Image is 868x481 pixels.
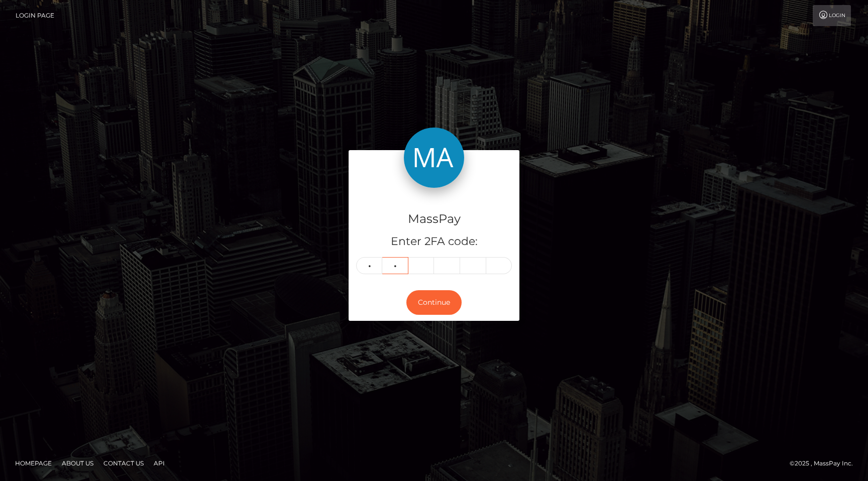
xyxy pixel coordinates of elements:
[406,290,462,315] button: Continue
[356,234,512,250] h5: Enter 2FA code:
[16,5,54,26] a: Login Page
[99,455,148,471] a: Contact Us
[11,455,56,471] a: Homepage
[356,210,512,228] h4: MassPay
[404,128,464,188] img: MassPay
[58,455,97,471] a: About Us
[150,455,169,471] a: API
[790,458,860,469] div: © 2025 , MassPay Inc.
[813,5,851,26] a: Login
